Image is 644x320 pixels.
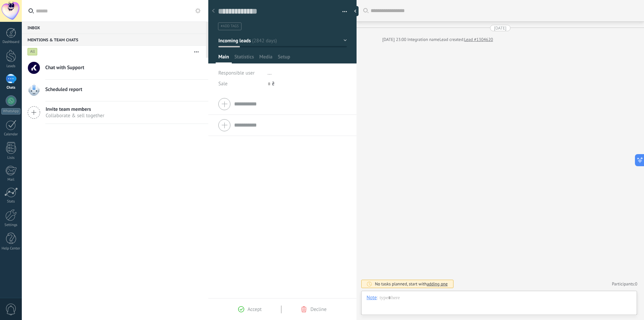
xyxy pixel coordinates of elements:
[28,48,38,56] div: All
[1,199,21,204] div: Stats
[464,36,493,43] a: Lead #1304620
[218,79,263,89] div: Sale
[45,86,82,93] span: Scheduled report
[352,6,359,16] div: Hide
[635,281,637,287] span: 0
[46,106,104,112] span: Invite team members
[234,54,254,63] span: Statistics
[612,281,637,287] a: Participants:0
[268,70,272,76] span: ...
[1,178,21,182] div: Mail
[189,46,204,58] button: More
[494,25,506,31] div: [DATE]
[439,36,464,43] div: Lead created:
[1,246,21,251] div: Help Center
[22,21,206,34] div: Inbox
[278,54,290,63] span: Setup
[427,281,447,287] span: adding one
[272,81,275,87] span: ₴
[377,294,378,301] span: :
[218,81,227,87] span: Sale
[259,54,272,63] span: Media
[45,64,84,71] span: Chat with Support
[218,70,255,76] span: Responsible user
[1,223,21,227] div: Settings
[382,36,408,43] div: [DATE] 23:00
[310,306,326,313] span: Decline
[1,40,21,44] div: Dashboard
[22,80,208,101] a: Scheduled report
[22,58,208,79] a: Chat with Support
[218,68,263,79] div: Responsible user
[46,112,104,119] span: Collaborate & sell together
[1,132,21,137] div: Calendar
[408,37,440,42] span: Integration name
[22,34,206,46] div: Mentions & Team chats
[1,108,20,115] div: WhatsApp
[1,86,21,90] div: Chats
[375,281,448,287] div: No tasks planned, start with
[1,64,21,68] div: Leads
[221,24,239,29] span: #add tags
[218,54,229,63] span: Main
[1,156,21,160] div: Lists
[248,306,262,313] span: Accept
